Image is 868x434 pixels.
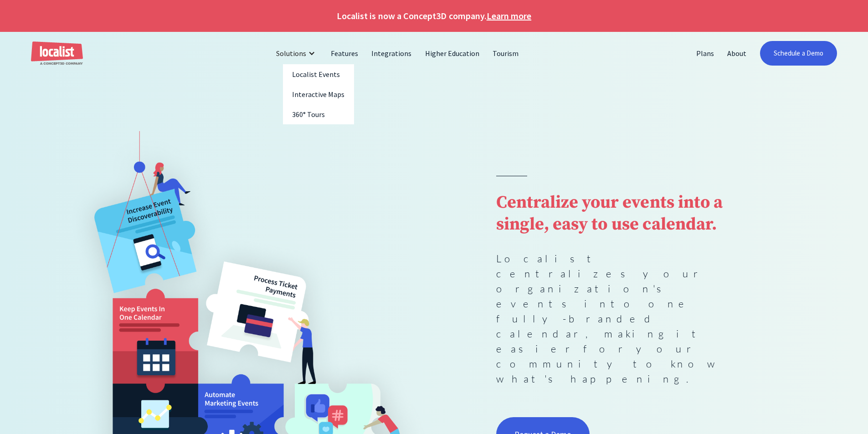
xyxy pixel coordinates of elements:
[276,48,306,59] div: Solutions
[283,84,354,104] a: Interactive Maps
[269,42,324,64] div: Solutions
[487,9,531,23] a: Learn more
[690,42,721,64] a: Plans
[31,41,83,66] a: home
[419,42,487,64] a: Higher Education
[721,42,753,64] a: About
[496,251,744,386] p: Localist centralizes your organization's events into one fully-branded calendar, making it easier...
[283,64,354,124] nav: Solutions
[365,42,418,64] a: Integrations
[283,64,354,84] a: Localist Events
[283,104,354,124] a: 360° Tours
[760,41,837,66] a: Schedule a Demo
[486,42,525,64] a: Tourism
[496,192,723,235] strong: Centralize your events into a single, easy to use calendar.
[324,42,365,64] a: Features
